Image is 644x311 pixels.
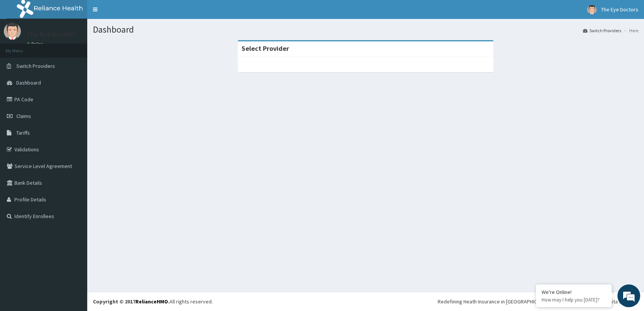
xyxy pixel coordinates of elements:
[583,27,621,34] a: Switch Providers
[542,289,606,295] div: We're Online!
[16,79,41,86] span: Dashboard
[16,63,55,69] span: Switch Providers
[135,298,168,305] a: RelianceHMO
[93,25,638,35] h1: Dashboard
[4,23,21,40] img: User Image
[438,298,638,305] div: Redefining Heath Insurance in [GEOGRAPHIC_DATA] using Telemedicine and Data Science!
[587,5,597,14] img: User Image
[87,292,644,311] footer: All rights reserved.
[16,129,30,136] span: Tariffs
[622,27,638,34] li: Here
[542,297,606,303] p: How may I help you today?
[242,44,289,53] strong: Select Provider
[27,31,75,38] p: The Eye Doctors
[601,6,638,13] span: The Eye Doctors
[16,113,31,119] span: Claims
[93,298,170,305] strong: Copyright © 2017 .
[27,41,45,47] a: Online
